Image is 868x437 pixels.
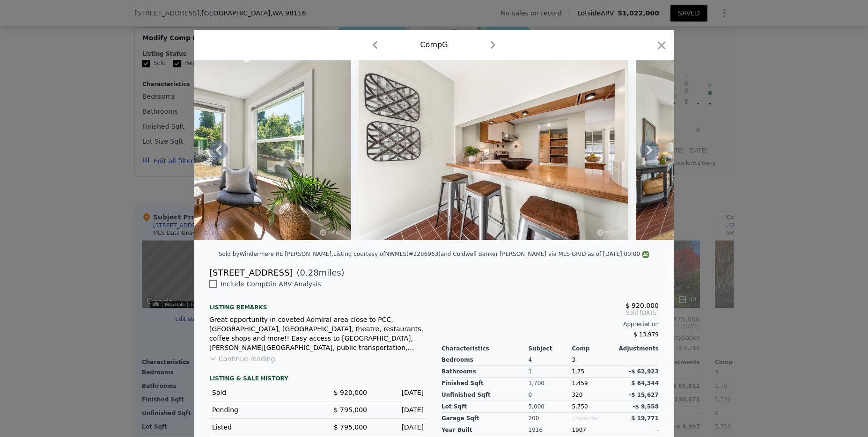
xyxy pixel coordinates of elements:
[572,357,575,363] span: 3
[219,251,333,257] div: Sold by Windermere RE [PERSON_NAME] .
[375,422,424,432] div: [DATE]
[212,388,310,397] div: Sold
[209,375,427,384] div: LISTING & SALE HISTORY
[572,403,588,410] span: 5,750
[634,331,659,338] span: $ 13,979
[217,280,325,288] span: Include Comp G in ARV Analysis
[529,378,572,389] div: 1,700
[441,424,529,436] div: Year Built
[529,366,572,378] div: 1
[441,354,529,366] div: Bedrooms
[529,389,572,401] div: 0
[529,424,572,436] div: 1916
[209,315,427,352] div: Great opportunity in coveted Admiral area close to PCC, [GEOGRAPHIC_DATA], [GEOGRAPHIC_DATA], the...
[572,345,615,352] div: Comp
[572,424,615,436] div: 1907
[572,380,588,386] span: 1,459
[441,413,529,424] div: Garage Sqft
[334,406,367,414] span: $ 795,000
[333,251,649,257] div: Listing courtesy of NWMLS (#2286963) and Coldwell Banker [PERSON_NAME] via MLS GRID as of [DATE] ...
[625,302,659,309] span: $ 920,000
[420,39,448,51] div: Comp G
[572,392,582,398] span: 320
[441,345,529,352] div: Characteristics
[441,378,529,389] div: Finished Sqft
[642,251,649,258] img: NWMLS Logo
[529,401,572,413] div: 5,000
[615,424,659,436] div: -
[375,405,424,415] div: [DATE]
[441,389,529,401] div: Unfinished Sqft
[359,60,628,240] img: Property Img
[529,345,572,352] div: Subject
[441,366,529,378] div: Bathrooms
[633,403,659,410] span: -$ 9,558
[334,389,367,396] span: $ 920,000
[334,423,367,431] span: $ 795,000
[629,392,659,398] span: -$ 15,627
[375,388,424,397] div: [DATE]
[629,368,659,375] span: -$ 62,923
[212,405,310,415] div: Pending
[441,309,659,317] span: Sold [DATE]
[572,413,615,424] div: Unspecified
[300,268,319,277] span: 0.28
[81,60,351,240] img: Property Img
[572,366,615,378] div: 1.75
[212,422,310,432] div: Listed
[615,354,659,366] div: -
[293,266,344,279] span: ( miles)
[631,380,659,386] span: $ 64,344
[441,320,659,328] div: Appreciation
[209,354,275,364] button: Continue reading
[529,354,572,366] div: 4
[441,401,529,413] div: Lot Sqft
[631,415,659,422] span: $ 19,771
[209,266,293,279] div: [STREET_ADDRESS]
[529,413,572,424] div: 200
[615,345,659,352] div: Adjustments
[209,296,427,311] div: Listing remarks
